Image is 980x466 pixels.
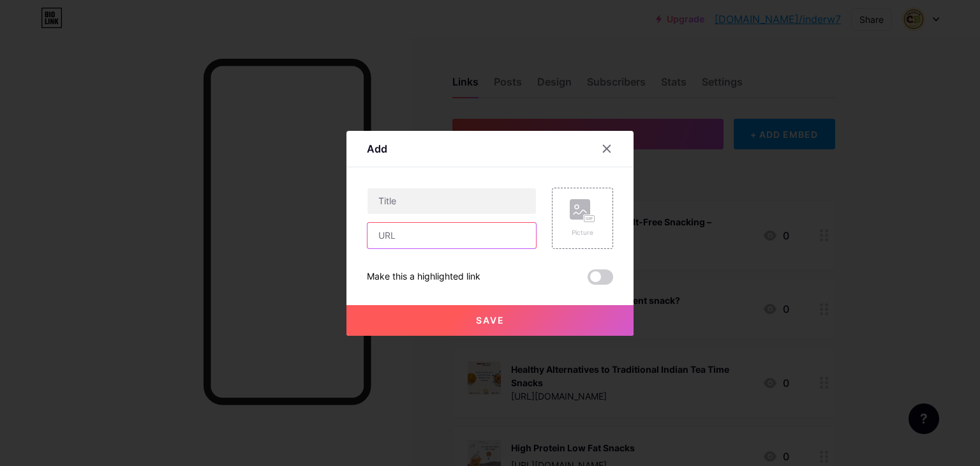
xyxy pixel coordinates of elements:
[570,228,595,237] div: Picture
[367,141,387,156] div: Add
[367,223,536,248] input: URL
[367,188,536,214] input: Title
[367,269,480,285] div: Make this a highlighted link
[346,305,634,336] button: Save
[476,315,505,326] span: Save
